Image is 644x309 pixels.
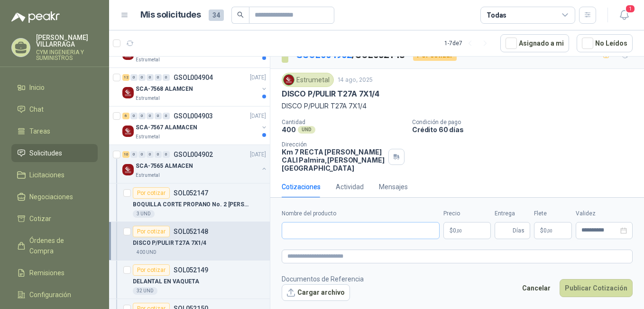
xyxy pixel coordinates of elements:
[130,151,138,158] div: 0
[122,110,268,141] a: 6 0 0 0 0 0 GSOL004903[DATE] Company LogoSCA-7567 ALAMACENEstrumetal
[109,183,270,222] a: Por cotizarSOL052147BOQUILLA CORTE PROPANO No. 2 [PERSON_NAME]3 UND
[122,126,134,137] img: Company Logo
[29,192,73,202] span: Negociaciones
[138,151,146,158] div: 0
[174,190,208,196] p: SOL052147
[140,8,201,22] h1: Mis solicitudes
[487,10,506,20] div: Todas
[29,148,62,158] span: Solicitudes
[130,74,138,81] div: 0
[534,222,572,239] p: $ 0,00
[282,126,296,134] p: 400
[147,113,154,119] div: 0
[133,287,157,295] div: 32 UND
[11,78,98,97] a: Inicio
[11,122,98,140] a: Tareas
[250,150,266,159] p: [DATE]
[174,151,213,158] p: GSOL004902
[133,200,251,209] p: BOQUILLA CORTE PROPANO No. 2 [PERSON_NAME]
[163,74,170,81] div: 0
[209,10,224,21] span: 34
[547,228,552,233] span: ,00
[540,228,543,233] span: $
[122,113,129,119] div: 6
[136,133,160,141] p: Estrumetal
[136,172,160,179] p: Estrumetal
[136,56,160,64] p: Estrumetal
[412,119,640,126] p: Condición de pago
[282,141,385,148] p: Dirección
[456,228,462,233] span: ,00
[282,182,321,192] div: Cotizaciones
[11,264,98,282] a: Remisiones
[174,228,208,235] p: SOL052148
[625,4,635,13] span: 1
[29,268,64,278] span: Remisiones
[237,11,244,18] span: search
[513,222,524,239] span: Días
[443,222,491,239] p: $0,00
[109,261,270,299] a: Por cotizarSOL052149DELANTAL EN VAQUETA32 UND
[136,123,197,132] p: SCA-7567 ALAMACEN
[11,166,98,184] a: Licitaciones
[136,95,160,102] p: Estrumetal
[11,144,98,162] a: Solicitudes
[11,188,98,206] a: Negociaciones
[133,226,170,237] div: Por cotizar
[616,7,633,24] button: 1
[133,210,155,218] div: 3 UND
[133,249,160,256] div: 400 UND
[495,209,530,218] label: Entrega
[136,162,193,171] p: SCA-7565 ALMACEN
[282,148,385,172] p: Km 7 RECTA [PERSON_NAME] CALI Palmira , [PERSON_NAME][GEOGRAPHIC_DATA]
[534,209,572,218] label: Flete
[517,279,556,297] button: Cancelar
[122,72,268,102] a: 12 0 0 0 0 0 GSOL004904[DATE] Company LogoSCA-7568 ALAMCENEstrumetal
[443,209,491,218] label: Precio
[29,104,44,115] span: Chat
[560,279,633,297] button: Publicar Cotización
[250,112,266,121] p: [DATE]
[147,74,154,81] div: 0
[29,82,45,93] span: Inicio
[122,149,268,179] a: 10 0 0 0 0 0 GSOL004902[DATE] Company LogoSCA-7565 ALMACENEstrumetal
[122,87,134,98] img: Company Logo
[576,209,633,218] label: Validez
[122,164,134,175] img: Company Logo
[29,290,71,300] span: Configuración
[133,187,170,199] div: Por cotizar
[282,119,405,126] p: Cantidad
[155,151,162,158] div: 0
[444,36,493,51] div: 1 - 7 de 7
[174,113,213,119] p: GSOL004903
[174,267,208,273] p: SOL052149
[338,76,373,85] p: 14 ago, 2025
[282,73,334,87] div: Estrumetal
[155,74,162,81] div: 0
[11,286,98,304] a: Configuración
[250,73,266,82] p: [DATE]
[29,126,50,136] span: Tareas
[136,85,193,94] p: SCA-7568 ALAMCEN
[122,74,129,81] div: 12
[11,210,98,228] a: Cotizar
[282,89,379,99] p: DISCO P/PULIR T27A 7X1/4
[500,34,569,52] button: Asignado a mi
[163,113,170,119] div: 0
[29,235,89,256] span: Órdenes de Compra
[412,126,640,134] p: Crédito 60 días
[11,11,60,23] img: Logo peakr
[336,182,364,192] div: Actividad
[284,75,294,85] img: Company Logo
[577,34,633,52] button: No Leídos
[109,222,270,261] a: Por cotizarSOL052148DISCO P/PULIR T27A 7X1/4400 UND
[133,264,170,276] div: Por cotizar
[133,277,199,286] p: DELANTAL EN VAQUETA
[122,151,129,158] div: 10
[155,113,162,119] div: 0
[163,151,170,158] div: 0
[298,126,315,134] div: UND
[138,74,146,81] div: 0
[133,239,206,248] p: DISCO P/PULIR T27A 7X1/4
[130,113,138,119] div: 0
